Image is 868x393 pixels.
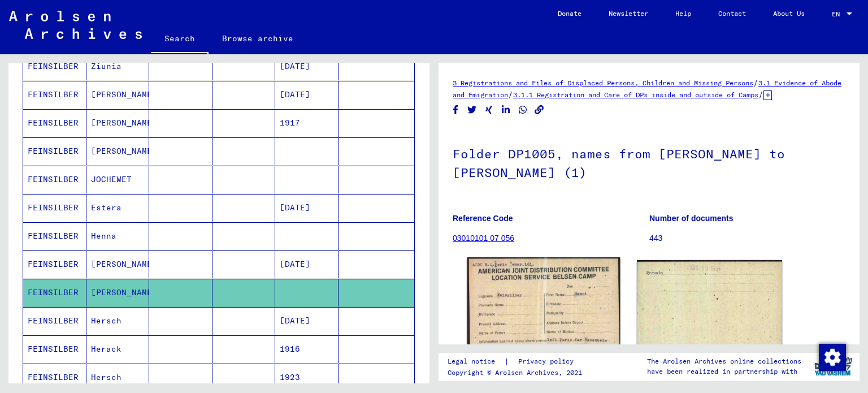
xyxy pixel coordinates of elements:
p: 443 [649,232,845,244]
mat-cell: [PERSON_NAME] [86,251,150,278]
button: Share on WhatsApp [517,103,529,117]
mat-cell: FEINSILBER [23,222,86,250]
a: 03010101 07 056 [453,234,514,243]
mat-cell: Estera [86,194,150,222]
span: / [508,89,513,100]
mat-cell: JOCHEWET [86,166,150,193]
mat-cell: FEINSILBER [23,307,86,335]
b: Reference Code [453,214,513,223]
div: | [448,356,587,368]
a: Legal notice [448,356,504,368]
mat-cell: 1917 [275,109,338,137]
mat-cell: [DATE] [275,251,338,278]
mat-cell: [PERSON_NAME] [86,279,150,306]
mat-cell: Ziunia [86,53,150,80]
mat-cell: 1923 [275,364,338,391]
div: Change consent [818,343,845,370]
img: Arolsen_neg.svg [9,11,142,39]
mat-cell: FEINSILBER [23,251,86,278]
mat-cell: FEINSILBER [23,81,86,109]
b: Number of documents [649,214,734,223]
mat-cell: 1916 [275,335,338,363]
img: yv_logo.png [812,352,854,381]
mat-cell: FEINSILBER [23,53,86,80]
h1: Folder DP1005, names from [PERSON_NAME] to [PERSON_NAME] (1) [453,128,845,196]
span: / [753,77,758,88]
mat-cell: FEINSILBER [23,279,86,306]
mat-cell: FEINSILBER [23,137,86,165]
mat-cell: Herack [86,335,150,363]
span: / [758,89,763,100]
mat-cell: [DATE] [275,81,338,109]
button: Share on LinkedIn [500,103,512,117]
img: Change consent [819,344,846,371]
span: EN [832,10,844,18]
mat-cell: [DATE] [275,194,338,222]
mat-cell: FEINSILBER [23,166,86,193]
mat-cell: Henna [86,222,150,250]
img: 001.jpg [467,257,620,363]
button: Share on Twitter [466,103,478,117]
button: Share on Facebook [450,103,462,117]
mat-cell: [PERSON_NAME] [86,109,150,137]
mat-cell: FEINSILBER [23,335,86,363]
a: 3.1.1 Registration and Care of DPs inside and outside of Camps [513,90,758,99]
a: Privacy policy [509,356,587,368]
a: Search [151,25,209,54]
mat-cell: FEINSILBER [23,194,86,222]
mat-cell: Hersch [86,364,150,391]
a: Browse archive [209,25,307,52]
mat-cell: [DATE] [275,307,338,335]
mat-cell: [PERSON_NAME] [86,137,150,165]
button: Copy link [533,103,545,117]
p: The Arolsen Archives online collections [647,356,801,366]
mat-cell: FEINSILBER [23,364,86,391]
a: 3 Registrations and Files of Displaced Persons, Children and Missing Persons [453,79,753,87]
mat-cell: Hersch [86,307,150,335]
button: Share on Xing [483,103,495,117]
p: Copyright © Arolsen Archives, 2021 [448,368,587,378]
img: 002.jpg [637,260,783,363]
p: have been realized in partnership with [647,366,801,377]
mat-cell: [PERSON_NAME] [86,81,150,109]
mat-cell: [DATE] [275,53,338,80]
mat-cell: FEINSILBER [23,109,86,137]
